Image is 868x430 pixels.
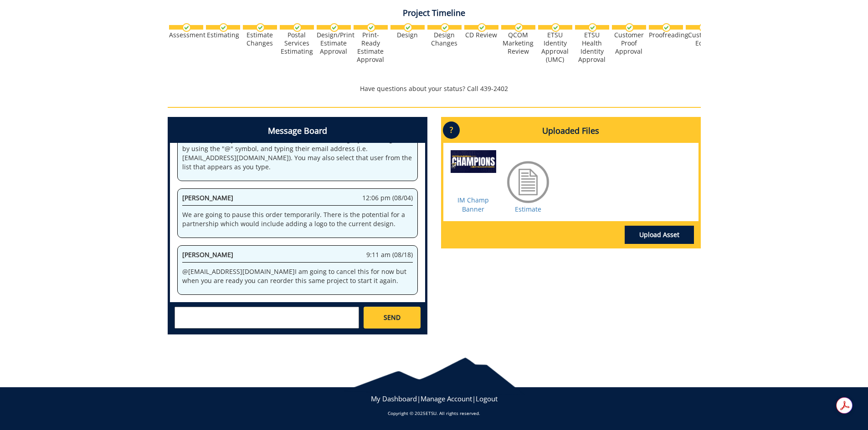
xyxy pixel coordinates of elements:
p: Welcome to the Project Messenger. All messages will appear to all stakeholders. If you want to al... [182,126,413,172]
div: Customer Proof Approval [612,31,646,56]
div: Customer Edits [686,31,720,47]
p: @ [EMAIL_ADDRESS][DOMAIN_NAME] I am going to cancel this for now but when you are ready you can r... [182,267,413,285]
span: SEND [384,313,401,322]
p: We are going to pause this order temporarily. There is the potential for a partnership which woul... [182,210,413,228]
img: checkmark [367,23,375,32]
textarea: messageToSend [175,307,359,329]
span: [PERSON_NAME] [182,193,233,202]
a: SEND [364,307,420,329]
div: Design [390,31,425,39]
div: Proofreading [649,31,683,39]
h4: Project Timeline [168,9,701,18]
div: QCOM Marketing Review [501,31,535,56]
img: checkmark [625,23,634,32]
div: ETSU Health Identity Approval [575,31,609,64]
img: checkmark [182,23,191,32]
span: [PERSON_NAME] [182,250,233,259]
img: checkmark [256,23,265,32]
h4: Uploaded Files [443,119,699,143]
h4: Message Board [170,119,425,143]
img: checkmark [219,23,228,32]
div: ETSU Identity Approval (UMC) [538,31,572,64]
a: Upload Asset [625,226,694,244]
img: checkmark [588,23,597,32]
div: Design Changes [427,31,462,47]
div: Print-Ready Estimate Approval [354,31,388,64]
img: checkmark [699,23,708,32]
div: Estimating [206,31,240,39]
img: checkmark [478,23,486,32]
a: Manage Account [421,394,472,403]
img: checkmark [404,23,412,32]
img: checkmark [293,23,302,32]
img: checkmark [662,23,671,32]
img: checkmark [330,23,339,32]
div: Estimate Changes [243,31,277,47]
a: My Dashboard [371,394,417,403]
p: Have questions about your status? Call 439-2402 [168,84,701,93]
div: Assessment [169,31,203,39]
a: ETSU [426,410,437,416]
img: checkmark [551,23,560,32]
img: checkmark [441,23,449,32]
div: CD Review [464,31,498,39]
img: checkmark [514,23,523,32]
a: Estimate [515,205,541,213]
a: IM Champ Banner [457,196,489,213]
a: Logout [476,394,498,403]
span: 9:11 am (08/18) [366,250,413,259]
div: Design/Print Estimate Approval [317,31,351,56]
span: 12:06 pm (08/04) [362,193,413,202]
p: ? [443,121,460,139]
div: Postal Services Estimating [280,31,314,56]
